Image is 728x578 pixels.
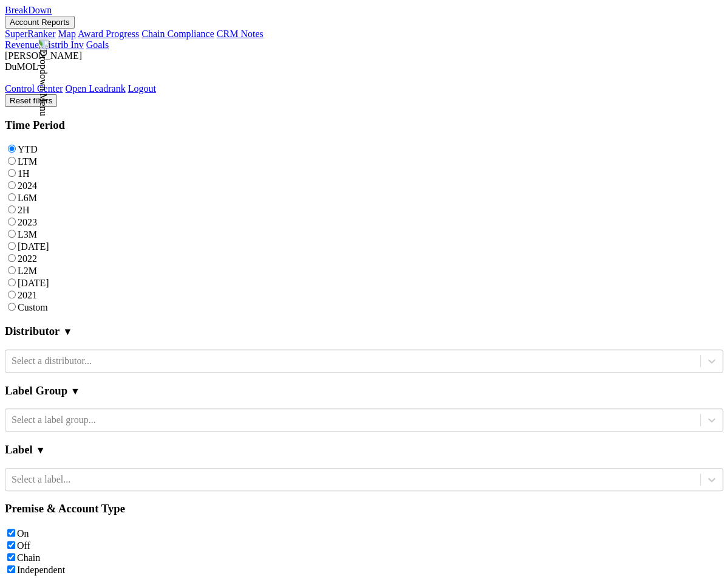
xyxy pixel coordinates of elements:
[78,29,139,39] a: Award Progress
[5,29,56,39] a: SuperRanker
[18,193,37,203] label: L6M
[5,384,67,397] h3: Label Group
[18,241,49,252] label: [DATE]
[41,40,84,50] a: Distrib Inv
[63,326,72,337] span: ▼
[18,278,49,288] label: [DATE]
[58,29,76,39] a: Map
[217,29,264,39] a: CRM Notes
[66,83,126,94] a: Open Leadrank
[5,83,63,94] a: Control Center
[5,443,33,456] h3: Label
[18,181,37,191] label: 2024
[5,50,723,61] div: [PERSON_NAME]
[5,29,723,40] div: Account Reports
[5,119,723,132] h3: Time Period
[36,445,46,456] span: ▼
[5,83,723,94] div: Dropdown Menu
[18,266,37,276] label: L2M
[17,528,29,538] label: On
[17,552,40,563] label: Chain
[17,540,30,551] label: Off
[18,168,30,179] label: 1H
[5,5,52,15] a: BreakDown
[86,40,109,50] a: Goals
[5,61,38,72] span: DuMOL
[18,144,38,154] label: YTD
[5,94,57,107] button: Reset filters
[70,386,80,397] span: ▼
[18,290,37,300] label: 2021
[128,83,156,94] a: Logout
[18,156,37,167] label: LTM
[38,40,49,116] img: Dropdown Menu
[5,325,60,338] h3: Distributor
[18,217,37,227] label: 2023
[18,253,37,264] label: 2022
[141,29,214,39] a: Chain Compliance
[5,40,39,50] a: Revenue
[18,205,30,215] label: 2H
[5,502,723,515] h3: Premise & Account Type
[5,16,75,29] button: Account Reports
[18,229,37,239] label: L3M
[17,565,65,575] label: Independent
[18,302,48,312] label: Custom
